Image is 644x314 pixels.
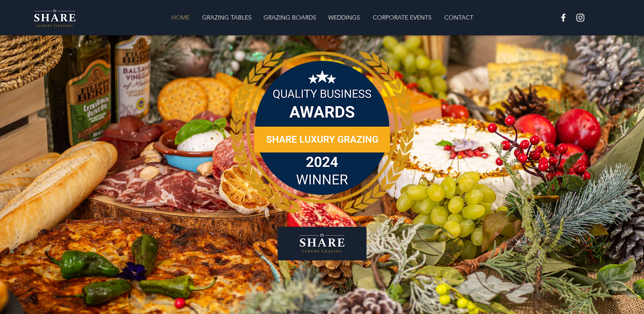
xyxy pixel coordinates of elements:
p: GRAZING BOARDS [259,9,321,26]
p: GRAZING TABLES [198,9,256,26]
p: CORPORATE EVENTS [369,9,436,26]
p: HOME [167,9,194,26]
p: CONTACT [440,9,478,26]
img: White Facebook Icon [558,12,569,23]
a: GRAZING BOARDS [257,9,322,26]
a: WEDDINGS [322,9,366,26]
a: GRAZING TABLES [196,9,257,26]
a: HOME [165,9,196,26]
ul: Social Bar [558,12,586,23]
img: Share Luxury Grazing Logo.png [24,6,86,30]
a: CORPORATE EVENTS [366,9,438,26]
img: White Instagram Icon [575,12,586,23]
a: CONTACT [438,9,479,26]
p: WEDDINGS [324,9,364,26]
nav: Site [114,9,530,26]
